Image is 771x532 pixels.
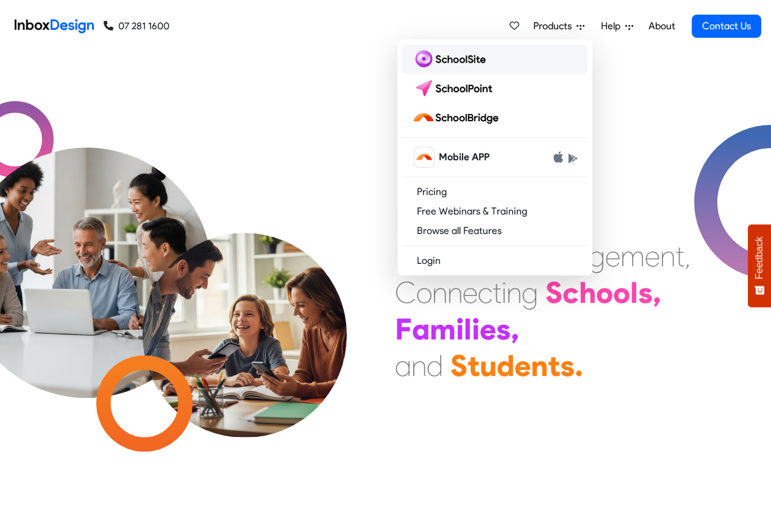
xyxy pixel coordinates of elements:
[402,221,588,241] a: Browse all Features
[511,311,519,347] div: ,
[601,19,625,34] span: Help
[514,347,531,384] div: e
[402,202,588,221] a: Free Webinars & Training
[502,274,506,311] div: i
[596,14,638,38] a: Help
[427,347,443,384] div: d
[684,238,691,274] div: ,
[645,238,660,274] div: e
[416,274,432,311] div: o
[630,274,638,311] div: l
[596,274,613,311] div: o
[531,347,548,384] div: n
[414,147,434,167] img: schoolbridge icon
[117,182,372,438] img: parents_with_child.png
[412,79,498,98] img: schoolpoint logo
[395,311,412,347] div: F
[447,274,463,311] div: n
[456,311,464,347] div: i
[439,150,489,165] span: Mobile APP
[402,182,588,202] a: Pricing
[467,347,480,384] div: t
[411,347,427,384] div: n
[412,49,491,69] img: schoolsite logo
[395,238,410,274] div: E
[478,274,492,311] div: c
[464,311,472,347] div: l
[463,274,478,311] div: e
[522,274,538,311] div: g
[533,19,577,34] span: Products
[395,201,691,384] div: Maximising Efficient & Engagement, Connecting Schools, Families, and Students.
[472,311,480,347] div: i
[620,238,645,274] div: m
[560,347,575,384] div: s
[395,274,416,311] div: C
[660,238,675,274] div: n
[579,274,596,311] div: h
[748,224,771,307] button: Feedback - Show survey
[496,311,511,347] div: s
[497,347,514,384] div: d
[563,274,579,311] div: c
[589,238,605,274] div: g
[605,238,620,274] div: e
[548,347,560,384] div: t
[395,201,419,238] div: M
[412,108,503,127] img: schoolbridge logo
[754,236,765,279] span: Feedback
[638,274,653,311] div: s
[506,274,522,311] div: n
[692,15,761,38] a: Contact Us
[432,274,447,311] div: n
[645,14,678,38] a: About
[545,274,563,311] div: S
[402,143,588,172] a: schoolbridge icon Mobile APP
[430,311,456,347] div: m
[395,347,411,384] div: a
[675,238,684,274] div: t
[492,274,502,311] div: t
[575,347,583,384] div: .
[402,251,588,271] a: Login
[480,311,496,347] div: e
[653,274,661,311] div: ,
[104,19,169,34] a: 07 281 1600
[613,274,630,311] div: o
[397,40,592,275] div: Products
[450,347,467,384] div: S
[528,14,589,38] a: Products
[412,311,430,347] div: a
[480,347,497,384] div: u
